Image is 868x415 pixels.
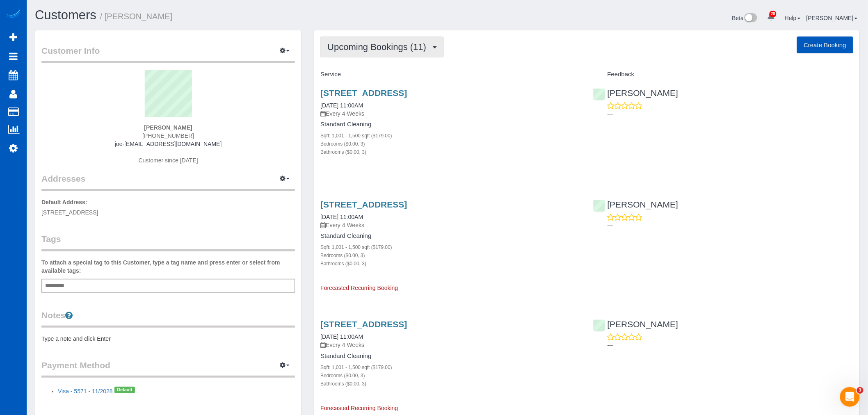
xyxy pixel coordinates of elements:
[320,141,365,147] small: Bedrooms ($0.00, 3)
[5,8,21,20] img: Automaid Logo
[320,373,365,379] small: Bedrooms ($0.00, 3)
[840,387,860,407] iframe: Intercom live chat
[320,71,580,78] h4: Service
[608,110,853,118] p: ---
[100,12,173,21] small: / [PERSON_NAME]
[41,233,295,251] legend: Tags
[320,233,580,239] h4: Standard Cleaning
[114,387,135,393] span: Default
[320,341,580,349] p: Every 4 Weeks
[593,71,853,78] h4: Feedback
[806,15,858,21] a: [PERSON_NAME]
[320,405,398,411] span: Forecasted Recurring Booking
[327,42,430,52] span: Upcoming Bookings (11)
[320,333,363,340] a: [DATE] 11:00AM
[320,285,398,291] span: Forecasted Recurring Booking
[41,258,295,275] label: To attach a special tag to this Customer, type a tag name and press enter or select from availabl...
[320,319,407,329] a: [STREET_ADDRESS]
[320,149,366,155] small: Bathrooms ($0.00, 3)
[139,157,198,164] span: Customer since [DATE]
[608,221,853,230] p: ---
[35,8,96,22] a: Customers
[857,387,863,394] span: 3
[608,341,853,349] p: ---
[320,261,366,267] small: Bathrooms ($0.00, 3)
[115,141,222,147] a: joe-[EMAIL_ADDRESS][DOMAIN_NAME]
[320,102,363,109] a: [DATE] 11:00AM
[41,198,87,206] label: Default Address:
[320,253,365,258] small: Bedrooms ($0.00, 3)
[320,365,392,370] small: Sqft: 1,001 - 1,500 sqft ($179.00)
[58,388,113,394] a: Visa - 5571 - 11/2028
[744,13,757,24] img: New interface
[142,132,194,139] span: [PHONE_NUMBER]
[320,109,580,118] p: Every 4 Weeks
[320,200,407,209] a: [STREET_ADDRESS]
[320,244,392,250] small: Sqft: 1,001 - 1,500 sqft ($179.00)
[320,133,392,139] small: Sqft: 1,001 - 1,500 sqft ($179.00)
[593,319,678,329] a: [PERSON_NAME]
[593,200,678,209] a: [PERSON_NAME]
[41,45,295,63] legend: Customer Info
[320,353,580,360] h4: Standard Cleaning
[41,209,98,216] span: [STREET_ADDRESS]
[732,15,758,21] a: Beta
[320,381,366,387] small: Bathrooms ($0.00, 3)
[144,124,192,131] strong: [PERSON_NAME]
[320,214,363,220] a: [DATE] 11:00AM
[770,11,777,17] span: 28
[763,8,779,26] a: 28
[785,15,801,21] a: Help
[320,221,580,229] p: Every 4 Weeks
[320,121,580,128] h4: Standard Cleaning
[41,359,295,378] legend: Payment Method
[593,88,678,98] a: [PERSON_NAME]
[41,309,295,328] legend: Notes
[320,88,407,98] a: [STREET_ADDRESS]
[41,335,295,343] pre: Type a note and click Enter
[797,36,853,54] button: Create Booking
[320,36,444,57] button: Upcoming Bookings (11)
